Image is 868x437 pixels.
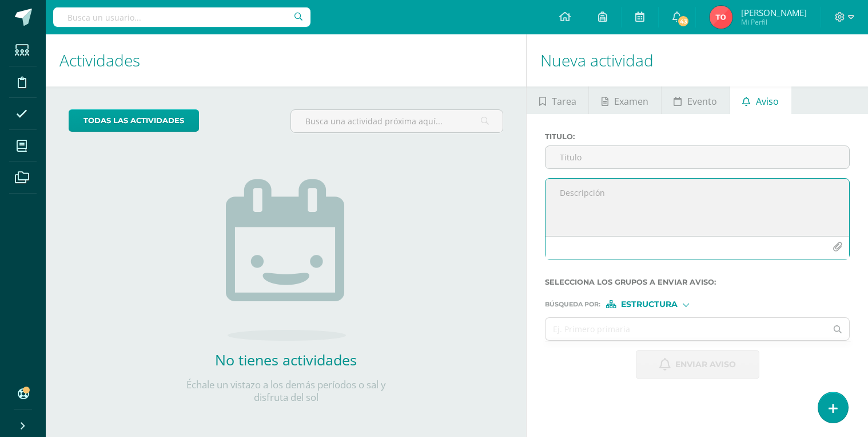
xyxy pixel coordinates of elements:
[172,379,400,404] p: Échale un vistazo a los demás períodos o sal y disfruta del sol
[710,6,732,29] img: ee555c8c968eea5bde0abcdfcbd02b94.png
[756,88,779,115] span: Aviso
[614,88,648,115] span: Examen
[527,86,588,114] a: Tarea
[606,300,692,308] div: [object Object]
[59,34,512,86] h1: Actividades
[741,7,807,18] span: [PERSON_NAME]
[540,34,854,86] h1: Nueva actividad
[291,110,503,132] input: Busca una actividad próxima aquí...
[545,278,850,286] label: Selecciona los grupos a enviar aviso :
[589,86,660,114] a: Examen
[621,301,678,308] span: Estructura
[677,15,690,27] span: 43
[545,132,850,141] label: Titulo :
[636,350,759,379] button: Enviar aviso
[546,318,826,340] input: Ej. Primero primaria
[172,350,400,369] h2: No tienes actividades
[69,109,199,132] a: todas las Actividades
[546,146,849,168] input: Titulo
[741,17,807,27] span: Mi Perfil
[662,86,730,114] a: Evento
[687,88,717,115] span: Evento
[675,351,736,379] span: Enviar aviso
[730,86,791,114] a: Aviso
[53,7,310,27] input: Busca un usuario...
[226,179,346,341] img: no_activities.png
[545,301,600,308] span: Búsqueda por :
[552,88,576,115] span: Tarea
